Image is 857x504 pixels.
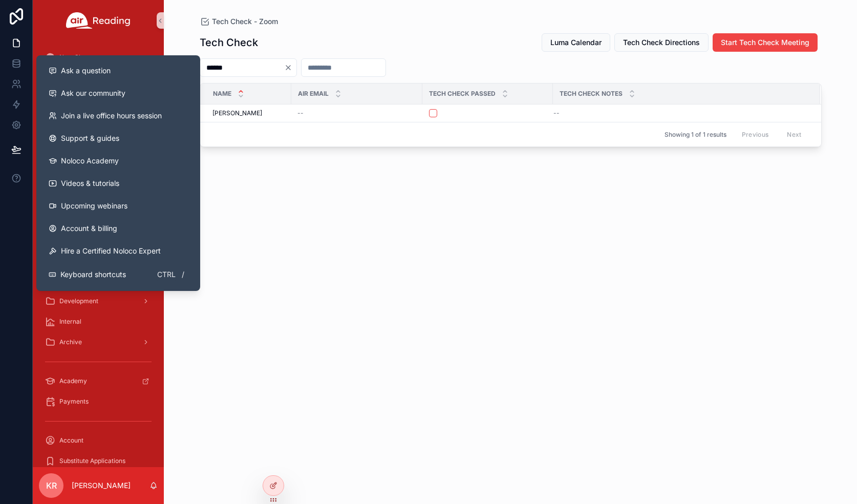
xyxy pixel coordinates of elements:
span: Keyboard shortcuts [60,269,126,280]
span: Join a live office hours session [61,111,162,121]
a: Account [39,431,158,450]
a: Academy [39,372,158,390]
a: Tech Check - Zoom [200,16,278,27]
a: Development [39,292,158,310]
p: [PERSON_NAME] [72,480,131,491]
span: Name [213,90,231,98]
span: Tech Check - Zoom [212,16,278,27]
span: [PERSON_NAME] [212,109,262,117]
a: Account & billing [40,217,196,240]
span: Support & guides [61,133,119,143]
span: -- [553,109,560,117]
span: Account & billing [61,223,117,234]
span: KR [46,479,57,492]
a: -- [297,109,416,117]
span: Showing 1 of 1 results [665,131,726,139]
button: Keyboard shortcutsCtrl/ [40,262,196,287]
button: Ask a question [40,59,196,82]
span: Air Email [298,90,329,98]
a: Payments [39,392,158,411]
span: Hire a Certified Noloco Expert [61,246,161,256]
span: Tech Check Directions [623,37,700,48]
span: -- [297,109,304,117]
a: Archive [39,333,158,351]
button: Luma Calendar [542,33,610,52]
span: Academy [59,377,87,385]
span: Start Tech Check Meeting [721,37,809,48]
a: [PERSON_NAME] [212,109,285,117]
span: Archive [59,338,82,346]
span: Ctrl [156,268,177,281]
a: Internal [39,312,158,331]
a: Support & guides [40,127,196,150]
span: New Classes [59,53,97,61]
a: -- [553,109,808,117]
a: Upcoming webinars [40,195,196,217]
span: Account [59,436,83,445]
span: Noloco Academy [61,156,119,166]
a: Substitute Applications [39,452,158,470]
span: Tech Check Notes [560,90,623,98]
span: Internal [59,318,81,326]
span: Development [59,297,98,305]
a: Join a live office hours session [40,104,196,127]
button: Hire a Certified Noloco Expert [40,240,196,262]
h1: Tech Check [200,35,258,50]
a: Ask our community [40,82,196,104]
button: Start Tech Check Meeting [713,33,818,52]
a: Videos & tutorials [40,172,196,195]
span: Luma Calendar [550,37,602,48]
button: Tech Check Directions [614,33,709,52]
div: scrollable content [33,41,164,467]
img: App logo [66,12,131,29]
span: Tech Check Passed [429,90,496,98]
span: Substitute Applications [59,457,125,465]
span: / [179,270,187,279]
span: Videos & tutorials [61,178,119,188]
button: Clear [284,64,296,72]
a: Noloco Academy [40,150,196,172]
span: Ask our community [61,88,125,98]
span: Upcoming webinars [61,201,127,211]
a: New Classes [39,48,158,67]
span: Ask a question [61,66,111,76]
span: Payments [59,397,89,406]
